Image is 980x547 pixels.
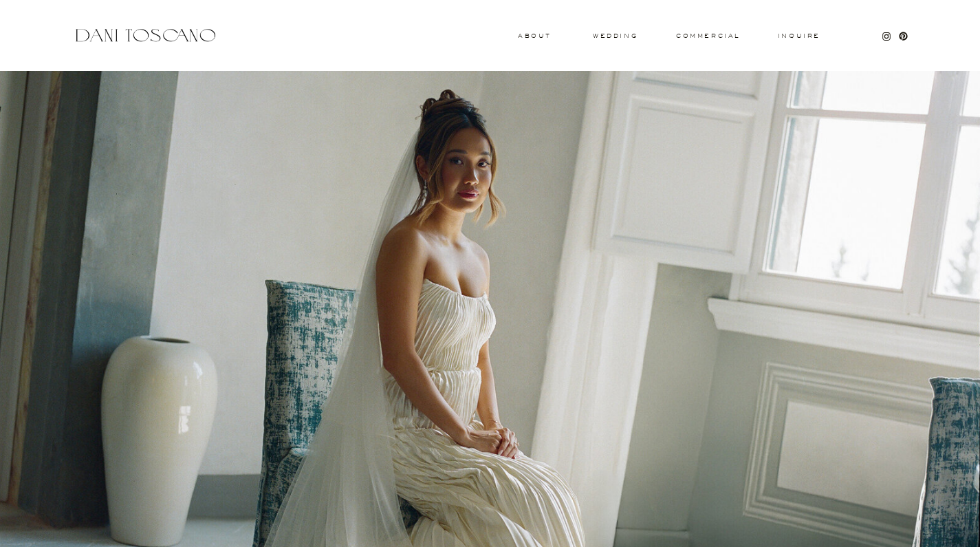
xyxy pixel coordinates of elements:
a: commercial [676,33,739,39]
a: Inquire [777,33,821,40]
a: wedding [593,33,638,38]
a: About [518,33,548,38]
